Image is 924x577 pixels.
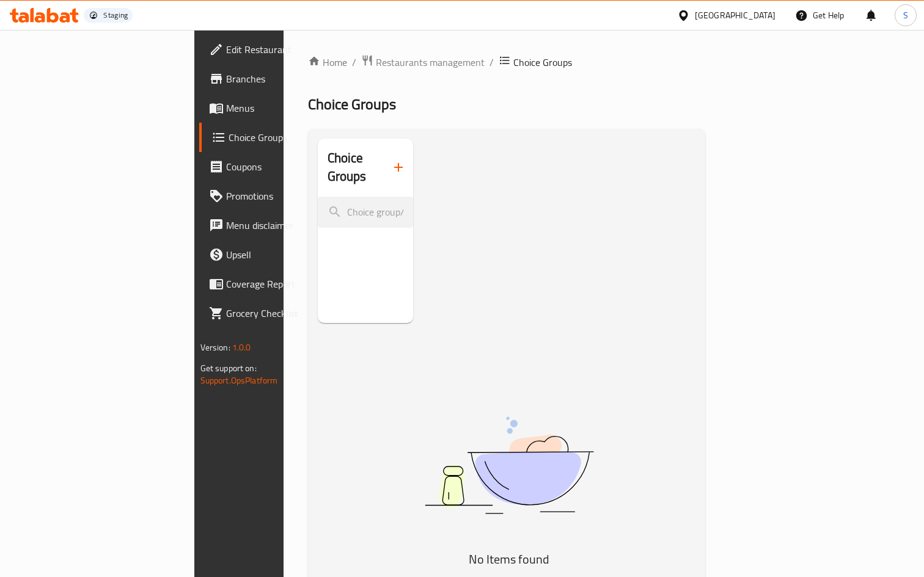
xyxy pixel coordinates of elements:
a: Support.OpsPlatform [200,372,278,388]
span: Restaurants management [376,55,485,70]
span: Promotions [226,189,339,203]
h2: Choice Groups [328,149,384,186]
span: Upsell [226,247,339,262]
span: Branches [226,71,339,86]
span: Choice Groups [229,130,339,145]
li: / [490,55,494,70]
span: Coupons [226,159,339,174]
a: Edit Restaurant [199,35,349,64]
input: search [318,197,414,228]
nav: breadcrumb [308,54,706,70]
a: Coverage Report [199,269,349,299]
a: Restaurants management [361,54,485,70]
a: Coupons [199,152,349,181]
span: Choice Groups [308,90,396,118]
span: Get support on: [200,360,257,376]
span: Version: [200,339,230,355]
span: Menus [226,101,339,115]
a: Grocery Checklist [199,299,349,328]
span: Edit Restaurant [226,42,339,57]
span: Menu disclaimer [226,218,339,233]
a: Promotions [199,181,349,211]
span: Choice Groups [513,55,572,70]
li: / [352,55,356,70]
a: Menus [199,93,349,123]
h5: No Items found [356,550,662,569]
a: Branches [199,64,349,93]
span: Grocery Checklist [226,306,339,321]
div: Staging [103,10,128,20]
span: S [903,9,908,22]
span: 1.0.0 [232,339,251,355]
a: Choice Groups [199,123,349,152]
a: Menu disclaimer [199,211,349,240]
div: [GEOGRAPHIC_DATA] [695,9,776,22]
span: Coverage Report [226,277,339,291]
img: dish.svg [356,384,662,546]
a: Upsell [199,240,349,269]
